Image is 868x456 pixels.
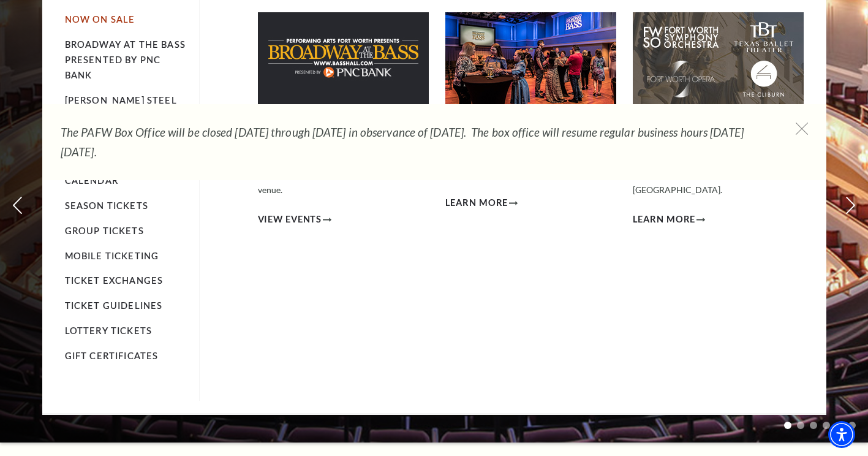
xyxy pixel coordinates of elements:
em: The PAFW Box Office will be closed [DATE] through [DATE] in observance of [DATE]. The box office ... [61,125,744,159]
a: Learn More Variety. Quality. Culture. [633,212,706,227]
a: View Events [258,212,332,227]
img: Season Ticket Benefits [445,12,616,104]
span: Learn More [445,196,508,211]
a: Group Tickets [65,226,144,236]
a: Ticket Exchanges [65,275,164,286]
a: Calendar [65,175,118,186]
a: Mobile Ticketing [65,251,159,261]
div: Accessibility Menu [828,421,855,448]
a: Learn More Season Ticket Benefits [445,196,518,211]
a: Season Tickets [65,200,148,211]
img: Broadway At The Bass [258,12,429,104]
a: Now On Sale [65,14,135,25]
span: Learn More [633,212,696,227]
img: Variety. Quality. Culture. [633,12,804,104]
a: Ticket Guidelines [65,300,163,311]
a: Lottery Tickets [65,325,153,336]
a: Gift Certificates [65,351,159,361]
a: Broadway At The Bass presented by PNC Bank [65,39,186,80]
span: View Events [258,212,322,227]
a: [PERSON_NAME] Steel Popular Entertainment [65,95,177,136]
